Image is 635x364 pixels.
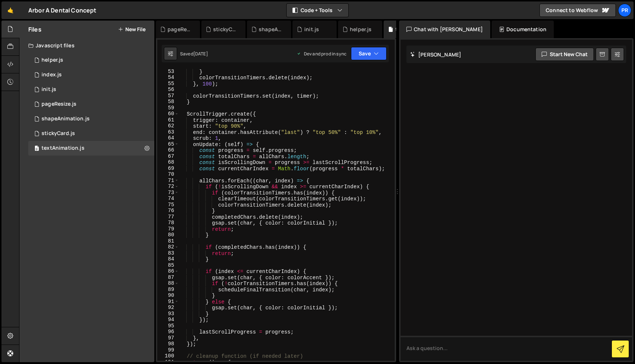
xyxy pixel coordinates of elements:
[157,220,179,226] div: 78
[157,135,179,141] div: 64
[157,353,179,359] div: 100
[157,153,179,160] div: 67
[157,244,179,250] div: 82
[539,4,616,17] a: Connect to Webflow
[42,72,62,78] div: index.js
[157,274,179,281] div: 87
[287,4,348,17] button: Code + Tools
[35,146,39,152] span: 0
[157,208,179,214] div: 76
[42,57,63,63] div: helper.js
[157,178,179,184] div: 71
[157,99,179,105] div: 58
[157,105,179,111] div: 59
[535,48,594,61] button: Start new chat
[157,262,179,269] div: 85
[492,21,554,38] div: Documentation
[157,196,179,202] div: 74
[1,1,19,19] a: 🤙
[259,26,282,33] div: shapeAnimation.js
[42,145,85,152] div: textAnimation.js
[157,74,179,81] div: 54
[157,347,179,353] div: 99
[157,141,179,148] div: 65
[28,126,154,141] div: 16988/47371.js
[42,116,90,122] div: shapeAnimation.js
[304,26,319,33] div: init.js
[157,87,179,93] div: 56
[28,82,154,97] div: 16988/47233.js
[157,171,179,178] div: 70
[42,101,76,108] div: pageResize.js
[157,232,179,238] div: 80
[28,112,154,126] div: 16988/47234.js
[157,323,179,329] div: 95
[350,26,372,33] div: helper.js
[157,268,179,274] div: 86
[157,311,179,317] div: 93
[157,250,179,256] div: 83
[157,81,179,87] div: 55
[351,47,387,60] button: Save
[28,53,154,68] div: 16988/47232.js
[42,86,56,93] div: init.js
[28,6,97,15] div: Arbor A Dental Concept
[168,26,191,33] div: pageResize.js
[157,183,179,190] div: 72
[157,292,179,299] div: 90
[395,26,419,33] div: textAnimation.js
[28,97,154,112] div: 16988/47737.js
[157,305,179,311] div: 92
[213,26,237,33] div: stickyCard.js
[157,280,179,287] div: 88
[28,68,154,82] div: 16988/46598.js
[157,117,179,123] div: 61
[157,69,179,75] div: 53
[157,147,179,153] div: 66
[180,51,208,57] div: Saved
[19,38,154,53] div: Javascript files
[157,159,179,165] div: 68
[157,299,179,305] div: 91
[157,256,179,262] div: 84
[42,130,75,137] div: stickyCard.js
[157,202,179,208] div: 75
[28,25,42,33] h2: Files
[157,129,179,135] div: 63
[157,317,179,323] div: 94
[157,226,179,232] div: 79
[28,141,154,156] div: 16988/47231.js
[157,335,179,341] div: 97
[118,26,146,32] button: New File
[157,93,179,99] div: 57
[193,51,208,57] div: [DATE]
[157,123,179,129] div: 62
[157,329,179,335] div: 96
[157,111,179,117] div: 60
[157,190,179,196] div: 73
[618,4,631,17] a: pr
[399,21,490,38] div: Chat with [PERSON_NAME]
[157,238,179,244] div: 81
[157,341,179,347] div: 98
[410,51,461,58] h2: [PERSON_NAME]
[157,287,179,293] div: 89
[157,165,179,172] div: 69
[157,214,179,220] div: 77
[297,51,347,57] div: Dev and prod in sync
